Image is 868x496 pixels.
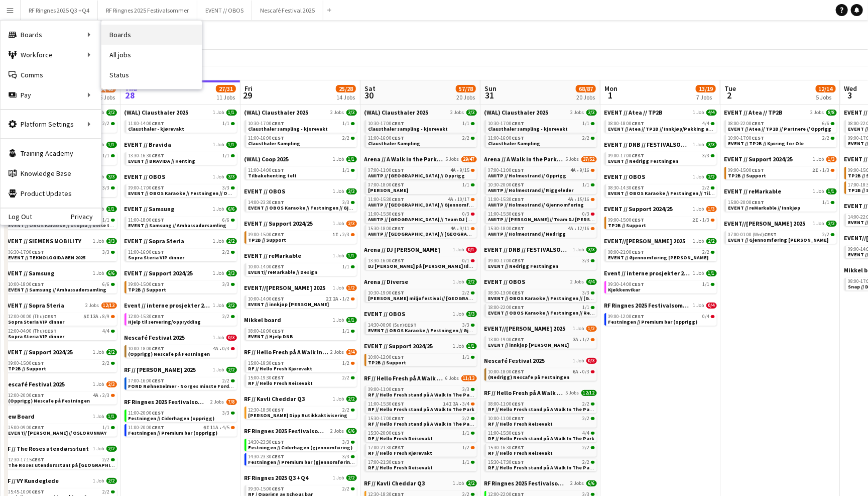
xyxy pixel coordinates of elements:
[728,167,835,178] a: 09:00-15:00CEST2I•1/3TP2B // Support
[466,110,477,116] span: 3/3
[368,140,421,147] span: Clausthaler Sampling
[608,218,645,223] span: 09:00-15:00
[488,187,574,193] span: AWITP // Holmestrand // Riggeleder
[728,231,835,243] a: 07:00-01:00 (Wed)CEST2/2EVENT // Gjennomføring [PERSON_NAME]
[703,218,710,223] span: 1/3
[488,121,525,126] span: 10:30-17:00
[604,205,717,213] a: EVENT // Support 2024/251 Job1/3
[813,168,819,173] span: 2I
[272,120,285,127] span: CEST
[249,231,355,243] a: 09:00-15:00CEST1I•2/3TP2B // Support
[728,120,835,132] a: 08:00-22:00CEST6/6EVENT // Atea // TP2B // Partnere // Opprigg
[488,181,595,193] a: 10:30-20:00CEST1/1AWITP // Holmestrand // Riggeleder
[823,121,830,126] span: 6/6
[488,126,568,132] span: Clausthaler sampling - kjørevakt
[488,168,595,173] div: •
[488,197,595,202] div: •
[368,197,405,202] span: 11:00-15:30
[1,213,32,221] a: Log Out
[566,156,579,162] span: 5 Jobs
[249,232,285,237] span: 09:00-15:00
[693,110,704,116] span: 1 Job
[1,183,101,204] a: Product Updates
[392,167,405,173] span: CEST
[728,136,765,141] span: 10:00-17:00
[604,109,663,116] span: EVENT // Atea // TP2B
[608,184,715,196] a: 08:30-14:30CEST2/2EVENT // OBOS Karaoke // Festningen // Tilbakelevering
[368,212,405,217] span: 11:00-15:30
[488,120,595,132] a: 10:30-17:00CEST1/1Clausthaler sampling - kjørevakt
[21,1,98,20] button: RF Ringnes 2025 Q3 +Q4
[451,110,464,116] span: 2 Jobs
[583,212,590,217] span: 0/3
[811,110,824,116] span: 2 Jobs
[604,205,717,237] div: EVENT // Support 2024/251 Job1/309:00-15:00CEST2I•1/3TP2B // Support
[488,212,525,217] span: 11:00-15:30
[578,226,590,231] span: 12/16
[331,110,344,116] span: 2 Jobs
[604,141,717,173] div: EVENT // DNB // FESTIVALSOMMER 20251 Job3/309:00-17:00CEST3/3EVENT // Nedrigg Festningen
[703,153,710,158] span: 3/3
[249,167,355,178] a: 11:00-14:00CEST1/1Tilbakehenting telt
[392,211,405,217] span: CEST
[512,167,525,173] span: CEST
[368,120,475,132] a: 10:30-17:00CEST1/1Clausthaler sampling - kjørevakt
[125,173,237,180] a: EVENT // OBOS1 Job3/3
[568,226,574,231] span: 4A
[368,181,475,193] a: 07:00-18:00CEST1/1[PERSON_NAME]
[226,206,237,212] span: 6/6
[125,141,237,148] a: EVENT // Bravida1 Job1/1
[129,184,235,196] a: 09:00-17:00CEST3/3EVENT // OBOS Karaoke // Festningen // Opprigg
[581,156,597,162] span: 37/52
[826,110,837,116] span: 8/8
[583,136,590,141] span: 2/2
[728,172,767,179] span: TP2B // Support
[488,168,525,173] span: 07:00-11:00
[272,231,285,238] span: CEST
[103,185,110,190] span: 3/3
[244,155,357,163] a: (WAL) Coop 20251 Job1/1
[272,135,285,141] span: CEST
[1,65,101,85] a: Comms
[706,110,717,116] span: 4/4
[129,153,165,158] span: 13:30-16:30
[129,158,196,164] span: EVENT // BRAVIDA // Henting
[152,152,165,159] span: CEST
[129,217,235,228] a: 11:00-18:00CEST6/6EVENT // Samsung // Ambassadørsamling
[244,220,313,227] span: EVENT // Support 2024/25
[512,181,525,188] span: CEST
[568,197,574,202] span: 4A
[724,155,837,187] div: EVENT // Support 2024/251 Job1/309:00-15:00CEST2I•1/3TP2B // Support
[249,136,285,141] span: 11:00-16:00
[364,155,444,163] span: Arena // A Walk in the Park 2025
[703,185,710,190] span: 2/2
[368,226,405,231] span: 15:30-18:00
[98,1,197,20] button: RF Ringnes 2025 Festivalsommer
[1,143,101,163] a: Training Academy
[343,136,350,141] span: 2/2
[728,140,804,147] span: EVENT // TP2B // Kjøring for Ole
[484,155,597,163] a: Arena // A Walk in the Park 20255 Jobs37/52
[484,155,597,246] div: Arena // A Walk in the Park 20255 Jobs37/5207:00-11:00CEST4A•9/16AWITP // Holmestrand // Opprigg1...
[632,217,645,223] span: CEST
[346,110,357,116] span: 3/3
[368,167,475,178] a: 07:00-11:00CEST4A•9/15AWITP // [GEOGRAPHIC_DATA] // Opprigg
[244,109,357,116] a: (WAL) Clausthaler 20252 Jobs3/3
[368,196,475,208] a: 11:00-15:30CEST4A•10/17AWITP // [GEOGRAPHIC_DATA] // Gjennomføring
[604,173,717,180] a: EVENT // OBOS1 Job2/2
[129,121,165,126] span: 11:00-14:00
[103,121,110,126] span: 2/2
[728,135,835,146] a: 10:00-17:00CEST2/2EVENT // TP2B // Kjøring for Ole
[213,142,224,148] span: 1 Job
[512,135,525,141] span: CEST
[125,205,237,213] a: EVENT // Samsung1 Job6/6
[826,188,837,194] span: 1/1
[488,211,595,222] a: 11:00-15:30CEST0/3AWITP // [PERSON_NAME] // Team DJ [PERSON_NAME]
[368,231,495,237] span: AWITP // Kristiansand // Nedrigg
[252,1,323,20] button: Nescafé Festival 2025
[249,199,355,211] a: 14:00-23:30CEST3/3EVENT // OBOS Karaoke // Festningen // Gjennomføring
[249,120,355,132] a: 10:30-17:00CEST1/1Clausthaler sampling - kjørevakt
[571,168,576,173] span: 4A
[724,109,837,155] div: EVENT // Atea // TP2B2 Jobs8/808:00-22:00CEST6/6EVENT // Atea // TP2B // Partnere // Opprigg10:00...
[728,168,835,173] div: •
